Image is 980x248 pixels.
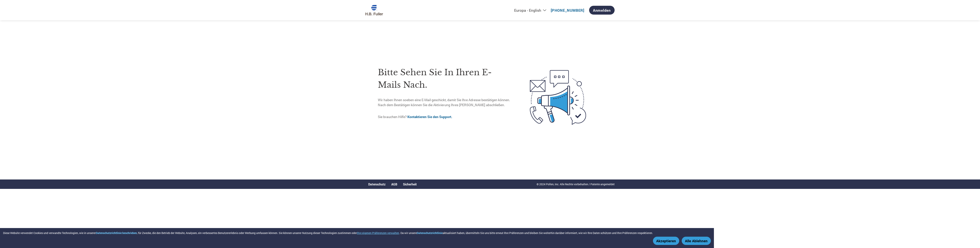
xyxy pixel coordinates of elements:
[378,115,452,119] font: Sie brauchen Hilfe?
[357,231,399,235] button: Ihre eigenen Präferenzen verwalten
[417,231,443,235] a: Datenschutzrichtlinie
[589,6,615,15] a: Anmelden
[3,231,357,235] font: Diese Website verwendet Cookies und verwandte Technologien, wie in unserer , für Zwecke, die den ...
[368,182,386,186] a: Datenschutz
[378,98,514,108] p: Wir haben Ihnen soeben eine E-Mail geschickt, damit Sie Ihre Adresse bestätigen können. Nach dem ...
[96,231,137,235] a: Datenschutzrichtlinie beschrieben
[378,66,514,91] h1: Bitte sehen Sie in Ihren E-Mails nach.
[399,231,653,235] font: . Da wir unsere aktualisiert haben, übermitteln Sie uns bitte erneut Ihre Präferenzen und bleiben...
[407,115,452,119] a: Kontaktieren Sie den Support.
[682,237,711,245] button: Alle Ablehnen
[653,237,679,245] button: Akzeptieren
[537,182,615,186] p: © 2024 Pollen, Inc. Alle Rechte vorbehalten / Patente angemeldet
[514,63,602,131] img: open-email
[391,182,397,186] a: AGB
[551,8,584,13] a: [PHONE_NUMBER]
[365,5,383,16] img: H.B. Fuller
[403,182,417,186] a: Sicherheit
